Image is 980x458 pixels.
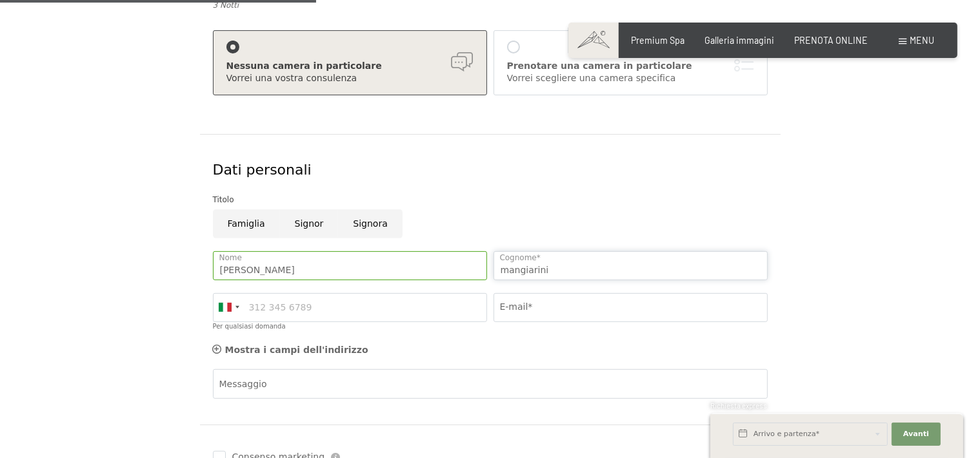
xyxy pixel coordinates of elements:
[213,323,286,330] label: Per qualsiasi domanda
[910,35,935,46] span: Menu
[226,72,474,85] div: Vorrei una vostra consulenza
[213,193,768,206] div: Titolo
[631,35,685,46] a: Premium Spa
[507,60,754,73] div: Prenotare una camera in particolare
[794,35,868,46] a: PRENOTA ONLINE
[225,345,368,355] span: Mostra i campi dell'indirizzo
[213,293,487,322] input: 312 345 6789
[507,72,754,85] div: Vorrei scegliere una camera specifica
[892,423,941,446] button: Avanti
[226,60,474,73] div: Nessuna camera in particolare
[214,294,243,321] div: Italy (Italia): +39
[705,35,774,46] a: Galleria immagini
[213,160,768,180] div: Dati personali
[903,429,929,439] span: Avanti
[710,401,767,410] span: Richiesta express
